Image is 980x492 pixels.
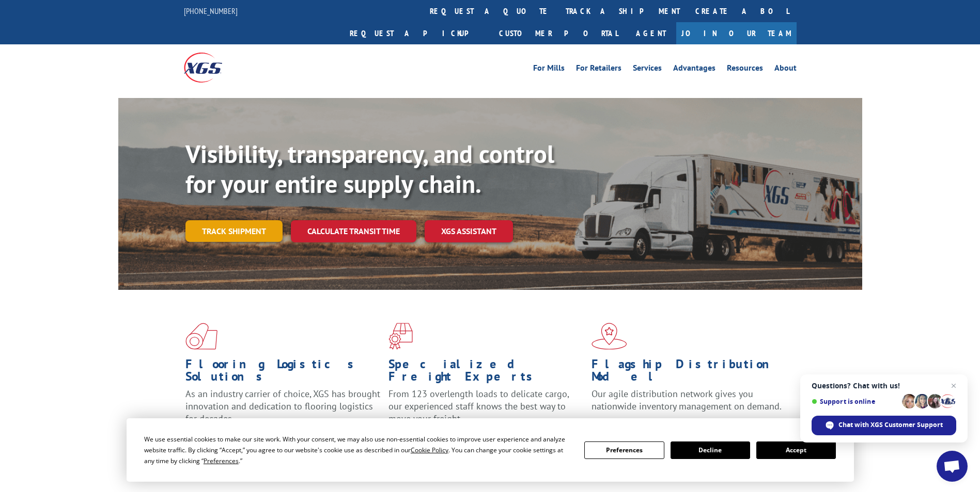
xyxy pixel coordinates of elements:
[185,220,283,242] a: Track shipment
[388,358,584,388] h1: Specialized Freight Experts
[533,64,565,75] a: For Mills
[812,416,956,435] div: Chat with XGS Customer Support
[774,64,797,75] a: About
[838,420,943,430] span: Chat with XGS Customer Support
[342,22,491,44] a: Request a pickup
[671,441,750,459] button: Decline
[388,388,584,434] p: From 123 overlength loads to delicate cargo, our experienced staff knows the best way to move you...
[947,380,960,392] span: Close chat
[592,358,787,388] h1: Flagship Distribution Model
[127,418,854,482] div: Cookie Consent Prompt
[676,22,797,44] a: Join Our Team
[204,456,239,465] span: Preferences
[185,358,381,388] h1: Flooring Logistics Solutions
[812,382,956,390] span: Questions? Chat with us!
[756,441,836,459] button: Accept
[185,323,217,350] img: xgs-icon-total-supply-chain-intelligence-red
[937,451,968,482] div: Open chat
[388,323,413,350] img: xgs-icon-focused-on-flooring-red
[727,64,763,75] a: Resources
[673,64,715,75] a: Advantages
[411,446,448,454] span: Cookie Policy
[626,22,676,44] a: Agent
[633,64,662,75] a: Services
[185,388,380,424] span: As an industry carrier of choice, XGS has brought innovation and dedication to flooring logistics...
[584,441,664,459] button: Preferences
[592,323,627,350] img: xgs-icon-flagship-distribution-model-red
[812,398,898,405] span: Support is online
[491,22,626,44] a: Customer Portal
[425,220,513,242] a: XGS ASSISTANT
[184,6,238,16] a: [PHONE_NUMBER]
[291,220,416,242] a: Calculate transit time
[592,388,782,412] span: Our agile distribution network gives you nationwide inventory management on demand.
[576,64,621,75] a: For Retailers
[144,434,572,466] div: We use essential cookies to make our site work. With your consent, we may also use non-essential ...
[185,138,554,200] b: Visibility, transparency, and control for your entire supply chain.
